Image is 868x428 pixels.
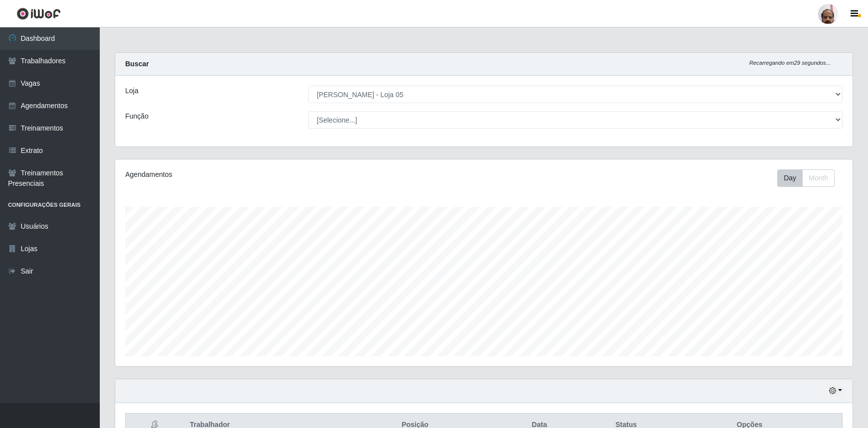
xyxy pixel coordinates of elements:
strong: Buscar [125,60,149,68]
i: Recarregando em 29 segundos... [749,60,831,66]
button: Month [802,169,835,187]
div: First group [777,169,835,187]
button: Day [777,169,803,187]
div: Agendamentos [125,169,416,180]
label: Função [125,111,149,122]
img: CoreUI Logo [16,7,61,20]
label: Loja [125,86,138,96]
div: Toolbar with button groups [777,169,843,187]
